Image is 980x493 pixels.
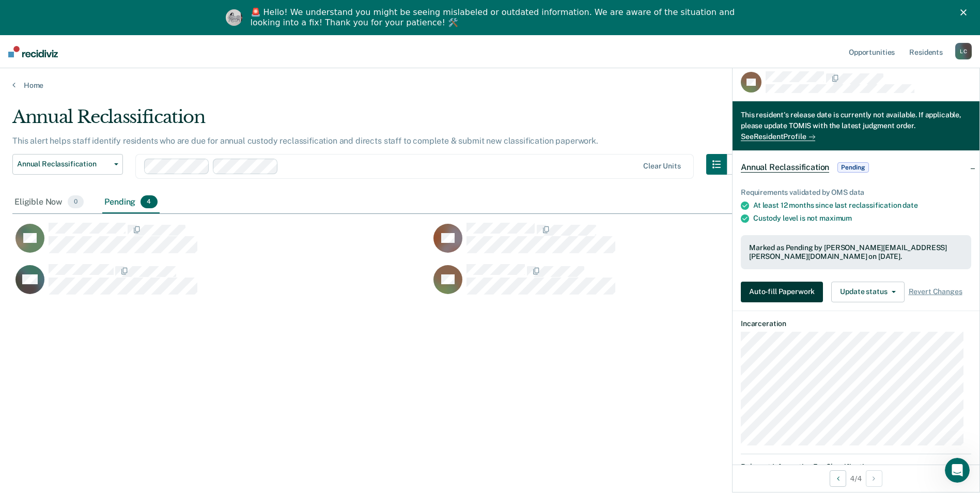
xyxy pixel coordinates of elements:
span: 4 [141,195,157,209]
div: Clear units [643,162,681,171]
span: Revert Changes [909,287,962,296]
div: 🚨 Hello! We understand you might be seeing mislabeled or outdated information. We are aware of th... [251,7,738,28]
div: Eligible Now [12,191,86,214]
div: Marked as Pending by [PERSON_NAME][EMAIL_ADDRESS][PERSON_NAME][DOMAIN_NAME] on [DATE]. [749,243,963,261]
dt: Relevant Information For Classification [741,463,971,471]
div: This resident's release date is currently not available. If applicable, please update TOMIS with ... [733,101,979,150]
span: Pending [837,162,868,173]
a: Opportunities [847,35,897,68]
div: Requirements validated by OMS data [741,188,971,197]
dt: Incarceration [741,319,971,328]
iframe: Intercom live chat [945,458,970,483]
a: Auto-fill Paperwork [741,282,827,302]
img: Profile image for Kim [226,9,242,26]
p: This alert helps staff identify residents who are due for annual custody reclassification and dir... [12,136,598,146]
a: SeeResidentProfile [741,132,815,141]
div: Annual ReclassificationPending [733,151,979,184]
div: Pending [102,191,159,214]
div: Annual Reclassification [12,106,748,136]
span: Annual Reclassification [741,162,829,173]
a: Residents [907,35,945,68]
span: 0 [68,195,84,209]
span: maximum [819,214,852,222]
div: Custody level is not [753,214,971,223]
a: Home [12,81,968,90]
div: CaseloadOpportunityCell-00103809 [430,264,848,305]
div: 4 / 4 [733,465,979,492]
button: Auto-fill Paperwork [741,282,823,302]
div: Close [960,9,971,16]
div: L C [955,43,972,59]
div: CaseloadOpportunityCell-00402399 [430,222,848,264]
div: CaseloadOpportunityCell-00613334 [12,222,430,264]
button: Update status [831,282,904,302]
span: Annual Reclassification [17,160,110,168]
span: date [903,201,917,209]
div: At least 12 months since last reclassification [753,201,971,210]
button: Previous Opportunity [830,470,846,487]
div: CaseloadOpportunityCell-00543855 [12,264,430,305]
button: Next Opportunity [866,470,882,487]
img: Recidiviz [8,46,58,57]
